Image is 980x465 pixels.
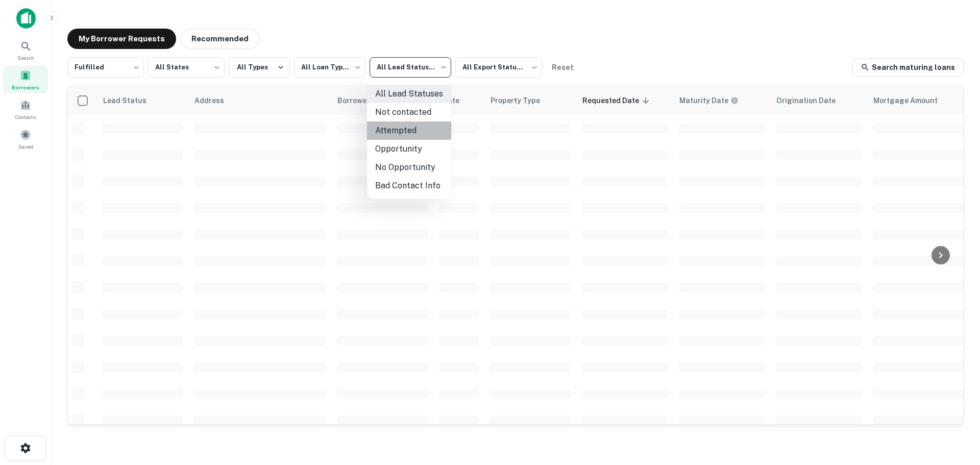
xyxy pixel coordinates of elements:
li: Attempted [367,121,451,140]
li: Not contacted [367,103,451,121]
li: No Opportunity [367,158,451,177]
iframe: Chat Widget [929,383,980,432]
li: Opportunity [367,140,451,158]
li: All Lead Statuses [367,85,451,103]
li: Bad Contact Info [367,177,451,195]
